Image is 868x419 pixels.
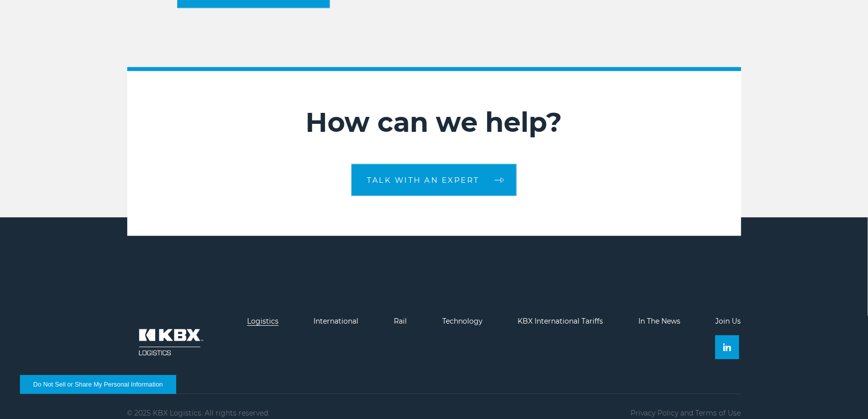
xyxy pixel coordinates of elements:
button: Do Not Sell or Share My Personal Information [20,375,176,394]
a: Terms of Use [696,409,741,418]
a: Join Us [715,317,741,326]
a: Technology [442,317,483,326]
a: Rail [394,317,407,326]
a: International [314,317,359,326]
img: kbx logo [127,317,212,367]
a: Talk With An Expert arrow arrow [351,164,517,196]
a: Logistics [247,317,279,326]
span: Talk With An Expert [367,176,480,184]
img: Linkedin [723,343,731,351]
p: © 2025 KBX Logistics. All rights reserved. [127,409,270,417]
a: In The News [638,317,680,326]
a: Privacy Policy [631,409,679,418]
h2: How can we help? [127,106,741,139]
a: KBX International Tariffs [518,317,603,326]
span: and [681,409,694,418]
